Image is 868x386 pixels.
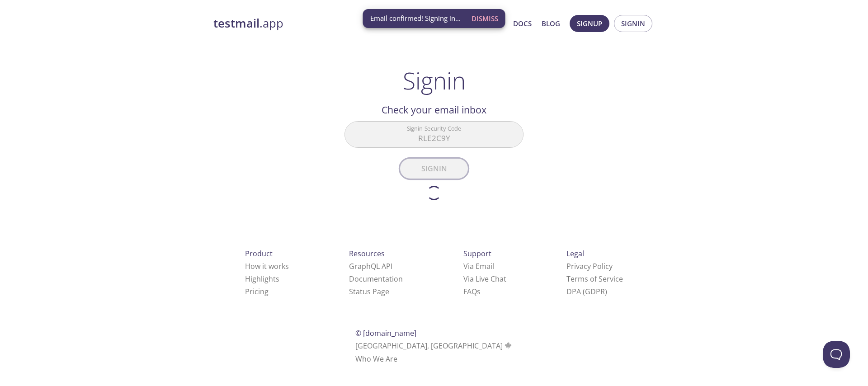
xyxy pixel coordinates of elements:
span: Legal [566,249,584,259]
button: Dismiss [468,10,502,27]
a: Who We Are [355,354,397,364]
span: Support [463,249,491,259]
span: s [477,287,481,297]
span: Signup [577,18,602,29]
a: Blog [542,18,560,29]
a: Terms of Service [566,274,623,284]
iframe: Help Scout Beacon - Open [823,341,850,368]
h1: Signin [403,67,466,94]
a: Via Live Chat [463,274,506,284]
a: GraphQL API [349,261,392,271]
a: DPA (GDPR) [566,287,607,297]
h2: Check your email inbox [344,102,524,118]
button: Signin [614,15,652,32]
a: testmail.app [213,16,426,31]
button: Signup [570,15,609,32]
span: [GEOGRAPHIC_DATA], [GEOGRAPHIC_DATA] [355,341,513,351]
span: Email confirmed! Signing in... [370,14,461,23]
a: FAQ [463,287,481,297]
a: Via Email [463,261,494,271]
span: Signin [621,18,645,29]
strong: testmail [213,15,259,31]
span: Product [245,249,273,259]
a: Highlights [245,274,279,284]
a: How it works [245,261,289,271]
a: Status Page [349,287,389,297]
a: Pricing [245,287,269,297]
a: Privacy Policy [566,261,613,271]
a: Documentation [349,274,403,284]
span: © [DOMAIN_NAME] [355,328,416,338]
span: Resources [349,249,385,259]
span: Dismiss [472,13,498,24]
a: Docs [513,18,532,29]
